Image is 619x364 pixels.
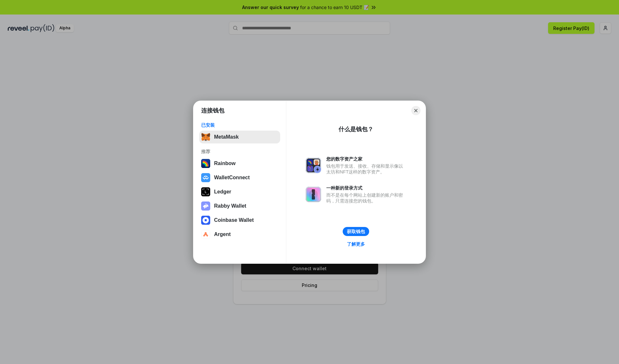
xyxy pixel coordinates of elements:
[201,149,278,154] div: 推荐
[199,171,280,184] button: WalletConnect
[343,240,369,248] a: 了解更多
[214,161,236,166] div: Rainbow
[201,122,278,128] div: 已安装
[339,125,373,133] div: 什么是钱包？
[214,134,239,140] div: MetaMask
[306,158,321,173] img: svg+xml,%3Csvg%20xmlns%3D%22http%3A%2F%2Fwww.w3.org%2F2000%2Fsvg%22%20fill%3D%22none%22%20viewBox...
[199,131,280,143] button: MetaMask
[214,203,246,209] div: Rabby Wallet
[201,159,210,168] img: svg+xml,%3Csvg%20width%3D%22120%22%20height%3D%22120%22%20viewBox%3D%220%200%20120%20120%22%20fil...
[343,227,369,236] button: 获取钱包
[201,187,210,196] img: svg+xml,%3Csvg%20xmlns%3D%22http%3A%2F%2Fwww.w3.org%2F2000%2Fsvg%22%20width%3D%2228%22%20height%3...
[326,192,406,204] div: 而不是在每个网站上创建新的账户和密码，只需连接您的钱包。
[199,214,280,227] button: Coinbase Wallet
[201,173,210,182] img: svg+xml,%3Csvg%20width%3D%2228%22%20height%3D%2228%22%20viewBox%3D%220%200%2028%2028%22%20fill%3D...
[199,157,280,170] button: Rainbow
[347,229,365,234] div: 获取钱包
[326,185,406,191] div: 一种新的登录方式
[199,200,280,212] button: Rabby Wallet
[199,185,280,198] button: Ledger
[201,133,210,142] img: svg+xml,%3Csvg%20fill%3D%22none%22%20height%3D%2233%22%20viewBox%3D%220%200%2035%2033%22%20width%...
[199,228,280,241] button: Argent
[347,241,365,247] div: 了解更多
[214,217,254,223] div: Coinbase Wallet
[411,106,420,115] button: Close
[306,187,321,202] img: svg+xml,%3Csvg%20xmlns%3D%22http%3A%2F%2Fwww.w3.org%2F2000%2Fsvg%22%20fill%3D%22none%22%20viewBox...
[201,107,224,114] h1: 连接钱包
[326,156,406,162] div: 您的数字资产之家
[214,175,250,181] div: WalletConnect
[201,216,210,225] img: svg+xml,%3Csvg%20width%3D%2228%22%20height%3D%2228%22%20viewBox%3D%220%200%2028%2028%22%20fill%3D...
[214,189,231,195] div: Ledger
[201,202,210,211] img: svg+xml,%3Csvg%20xmlns%3D%22http%3A%2F%2Fwww.w3.org%2F2000%2Fsvg%22%20fill%3D%22none%22%20viewBox...
[326,163,406,175] div: 钱包用于发送、接收、存储和显示像以太坊和NFT这样的数字资产。
[214,231,231,237] div: Argent
[201,230,210,239] img: svg+xml,%3Csvg%20width%3D%2228%22%20height%3D%2228%22%20viewBox%3D%220%200%2028%2028%22%20fill%3D...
